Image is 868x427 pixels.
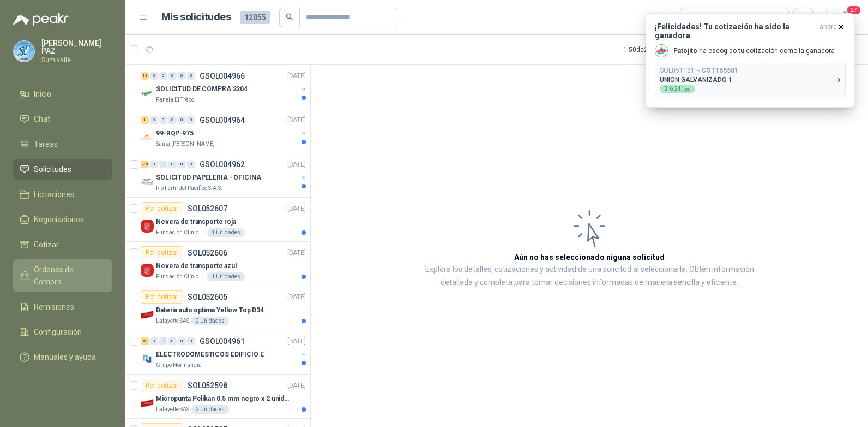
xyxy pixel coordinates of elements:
[34,88,51,100] span: Inicio
[34,239,59,251] span: Cotizar
[655,45,667,57] img: Company Logo
[34,213,84,226] span: Negociaciones
[156,140,215,149] p: Santa [PERSON_NAME]
[13,322,112,342] a: Configuración
[14,41,34,62] img: Company Logo
[188,205,227,212] p: SOL052607
[141,114,308,149] a: 1 0 0 0 0 0 GSOL004964[DATE] Company Logo99-RQP-975Santa [PERSON_NAME]
[646,13,855,108] button: ¡Felicidades! Tu cotización ha sido la ganadoraahora Company LogoPatojito ha escogido tu cotizaci...
[125,242,310,286] a: Por cotizarSOL052606[DATE] Company LogoNevera de transporte azulFundación Clínica Shaio1 Unidades
[168,161,177,168] div: 0
[141,352,154,365] img: Company Logo
[168,72,177,80] div: 0
[188,382,227,389] p: SOL052598
[13,134,112,155] a: Tareas
[178,72,186,80] div: 0
[287,71,306,81] p: [DATE]
[141,337,149,345] div: 6
[188,249,227,257] p: SOL052606
[141,246,183,259] div: Por cotizar
[191,405,229,414] div: 2 Unidades
[156,405,189,414] p: Lafayette SAS
[159,116,167,124] div: 0
[41,57,112,63] p: Sumivalle
[141,158,308,193] a: 28 0 0 0 0 0 GSOL004962[DATE] Company LogoSOLICITUD PAPELERIA - OFICINARio Fertil del Pacífico S....
[200,161,245,168] p: GSOL004962
[141,264,154,277] img: Company Logo
[41,39,112,55] p: [PERSON_NAME] PAZ
[34,138,58,150] span: Tareas
[287,292,306,303] p: [DATE]
[156,173,261,183] p: SOLICITUD PAPELERIA - OFICINA
[187,72,195,80] div: 0
[660,76,732,84] p: UNION GALVANIZADO 1
[141,69,308,104] a: 13 0 0 0 0 0 GSOL004966[DATE] Company LogoSOLICITUD DE COMPRA 2204Panela El Trébol
[207,228,245,237] div: 1 Unidades
[156,184,222,193] p: Rio Fertil del Pacífico S.A.S.
[13,259,112,292] a: Órdenes de Compra
[187,161,195,168] div: 0
[34,188,74,200] span: Licitaciones
[13,109,112,129] a: Chat
[141,72,149,80] div: 13
[684,87,691,92] span: ,80
[141,161,149,168] div: 28
[420,263,759,289] p: Explora los detalles, cotizaciones y actividad de una solicitud al seleccionarla. Obtén informaci...
[13,209,112,230] a: Negociaciones
[673,47,697,55] b: Patojito
[156,261,237,271] p: Nevera de transporte azul
[287,159,306,170] p: [DATE]
[168,116,177,124] div: 0
[286,13,293,21] span: search
[846,5,861,15] span: 27
[141,396,154,410] img: Company Logo
[141,87,154,100] img: Company Logo
[161,9,231,25] h1: Mis solicitudes
[514,251,665,263] h3: Aún no has seleccionado niguna solicitud
[187,116,195,124] div: 0
[159,337,167,345] div: 0
[673,46,835,56] p: ha escogido tu cotización como la ganadora
[188,293,227,301] p: SOL052605
[178,337,186,345] div: 0
[178,161,186,168] div: 0
[156,361,202,370] p: Grupo Normandía
[701,67,738,74] b: COT165501
[34,113,50,125] span: Chat
[655,22,815,40] h3: ¡Felicidades! Tu cotización ha sido la ganadora
[34,163,71,175] span: Solicitudes
[13,13,69,26] img: Logo peakr
[156,84,248,94] p: SOLICITUD DE COMPRA 2204
[660,67,738,75] p: SOL051181 →
[141,290,183,304] div: Por cotizar
[178,116,186,124] div: 0
[159,161,167,168] div: 0
[670,86,691,92] span: 6.211
[13,296,112,317] a: Remisiones
[141,175,154,188] img: Company Logo
[191,317,229,325] div: 2 Unidades
[287,381,306,391] p: [DATE]
[835,8,855,27] button: 27
[187,337,195,345] div: 0
[150,116,158,124] div: 0
[287,115,306,126] p: [DATE]
[623,41,694,58] div: 1 - 50 de 2765
[150,161,158,168] div: 0
[125,198,310,242] a: Por cotizarSOL052607[DATE] Company LogoNevera de transporte rojaFundación Clínica Shaio1 Unidades
[287,248,306,258] p: [DATE]
[125,375,310,419] a: Por cotizarSOL052598[DATE] Company LogoMicropunta Pelikan 0.5 mm negro x 2 unidadesLafayette SAS2...
[159,72,167,80] div: 0
[287,204,306,214] p: [DATE]
[168,337,177,345] div: 0
[287,336,306,347] p: [DATE]
[34,326,82,338] span: Configuración
[156,317,189,325] p: Lafayette SAS
[240,11,270,24] span: 12055
[141,220,154,233] img: Company Logo
[34,301,74,313] span: Remisiones
[13,159,112,180] a: Solicitudes
[156,305,264,316] p: Batería auto optima Yellow Top D34
[141,131,154,144] img: Company Logo
[150,72,158,80] div: 0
